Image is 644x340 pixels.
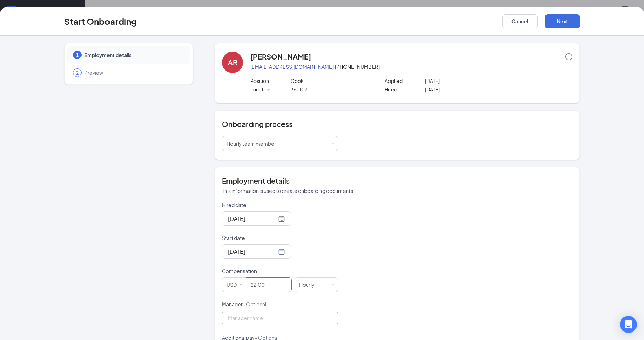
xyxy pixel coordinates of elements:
input: Amount [246,278,291,292]
div: USD [226,278,242,292]
p: Hired [385,86,425,93]
div: Open Intercom Messenger [620,316,637,333]
h4: Onboarding process [222,119,572,129]
span: info-circle [565,53,572,60]
p: 36-107 [291,86,371,93]
h4: [PERSON_NAME] [250,52,311,62]
p: [DATE] [425,77,505,84]
p: Location [250,86,291,93]
div: AR [228,57,237,67]
a: [EMAIL_ADDRESS][DOMAIN_NAME] [250,63,334,70]
div: [object Object] [226,136,281,151]
input: Aug 27, 2025 [228,214,276,223]
p: · [PHONE_NUMBER] [250,63,572,70]
span: Preview [84,69,183,76]
p: Manager [222,301,338,308]
h4: Employment details [222,176,572,186]
p: Cook [291,77,371,84]
span: 1 [76,51,79,58]
input: Manager name [222,311,338,325]
span: Hourly team member [226,140,276,147]
button: Cancel [502,14,538,28]
button: Next [545,14,580,28]
p: Compensation [222,267,338,274]
span: 2 [76,69,79,76]
p: Position [250,77,291,84]
input: Aug 27, 2025 [228,247,276,256]
span: Employment details [84,51,183,58]
p: [DATE] [425,86,505,93]
p: This information is used to create onboarding documents. [222,187,572,194]
h3: Start Onboarding [64,15,137,27]
p: Hired date [222,201,338,208]
p: Start date [222,234,338,241]
div: Hourly [299,278,319,292]
span: - Optional [243,301,266,307]
p: Applied [385,77,425,84]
